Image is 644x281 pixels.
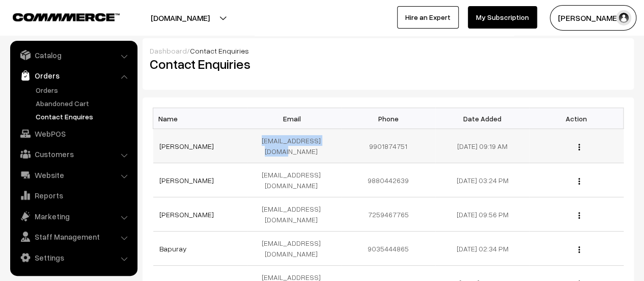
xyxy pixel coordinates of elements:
td: [DATE] 09:56 PM [435,197,529,232]
img: Menu [578,178,580,185]
td: [EMAIL_ADDRESS][DOMAIN_NAME] [247,232,341,266]
a: Catalog [13,46,134,64]
a: Bapuray [159,244,187,253]
a: [PERSON_NAME] [159,210,214,219]
img: Menu [578,246,580,253]
img: user [616,10,631,25]
a: Settings [13,248,134,267]
td: [DATE] 02:34 PM [435,232,529,266]
img: Menu [578,144,580,150]
td: [EMAIL_ADDRESS][DOMAIN_NAME] [247,163,341,197]
th: Date Added [435,108,529,129]
td: 9035444865 [341,232,435,266]
th: Email [247,108,341,129]
button: [PERSON_NAME] [550,5,636,31]
a: Abandoned Cart [33,98,134,109]
td: 9901874751 [341,129,435,163]
th: Phone [341,108,435,129]
td: [DATE] 03:24 PM [435,163,529,197]
button: [DOMAIN_NAME] [115,5,245,31]
span: Contact Enquiries [190,46,249,55]
div: / [150,45,627,56]
td: 9880442639 [341,163,435,197]
img: COMMMERCE [13,13,120,21]
a: Hire an Expert [397,6,459,29]
a: [PERSON_NAME] [159,176,214,185]
a: Contact Enquires [33,111,134,122]
a: Reports [13,186,134,205]
img: Menu [578,212,580,219]
a: Staff Management [13,227,134,246]
a: [PERSON_NAME] [159,142,214,150]
a: Marketing [13,207,134,225]
a: Customers [13,145,134,163]
td: [DATE] 09:19 AM [435,129,529,163]
a: COMMMERCE [13,10,102,22]
a: WebPOS [13,124,134,143]
th: Name [153,108,247,129]
h2: Contact Enquiries [150,56,381,72]
a: My Subscription [468,6,537,29]
td: [EMAIL_ADDRESS][DOMAIN_NAME] [247,197,341,232]
td: 7259467765 [341,197,435,232]
a: Website [13,166,134,184]
td: [EMAIL_ADDRESS][DOMAIN_NAME] [247,129,341,163]
a: Orders [33,85,134,95]
a: Dashboard [150,46,187,55]
th: Action [529,108,624,129]
a: Orders [13,66,134,85]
